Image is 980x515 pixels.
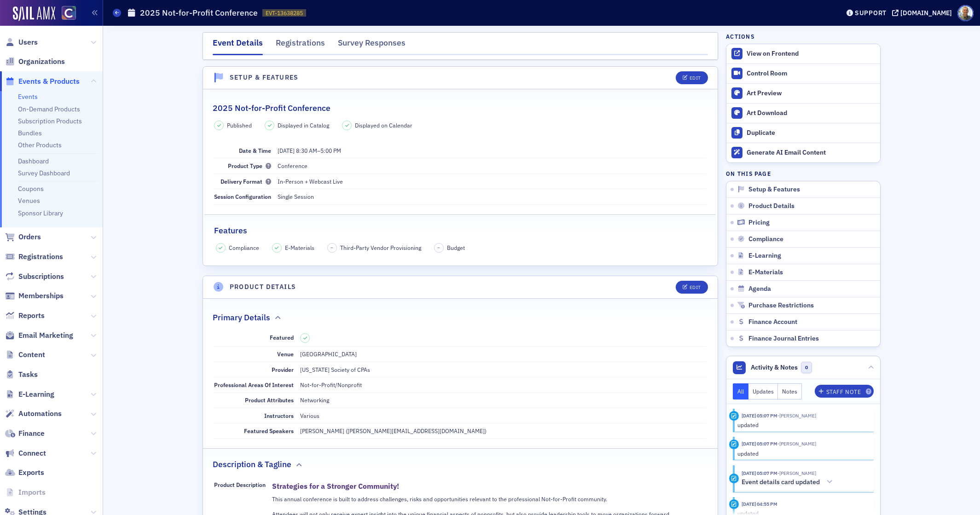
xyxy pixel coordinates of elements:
[18,272,64,282] span: Subscriptions
[18,105,80,113] a: On-Demand Products
[285,243,314,252] span: E-Materials
[18,389,54,399] span: E-Learning
[300,427,487,435] div: [PERSON_NAME] ([PERSON_NAME][EMAIL_ADDRESS][DOMAIN_NAME])
[742,412,777,419] time: 7/7/2025 05:07 PM
[300,350,357,358] span: [GEOGRAPHIC_DATA]
[748,318,797,326] span: Finance Account
[737,449,868,457] div: updated
[300,396,329,404] div: Networking
[747,129,876,137] div: Duplicate
[5,291,64,301] a: Memberships
[676,281,707,294] button: Edit
[729,474,739,483] div: Activity
[747,89,876,98] div: Art Preview
[855,9,887,17] div: Support
[5,330,73,341] a: Email Marketing
[729,499,739,509] div: Update
[748,268,783,277] span: E-Materials
[18,311,45,321] span: Reports
[278,147,341,154] span: –
[900,9,952,17] div: [DOMAIN_NAME]
[340,243,421,252] span: Third-Party Vendor Provisioning
[777,412,816,419] span: Tiffany Carson
[18,209,63,217] a: Sponsor Library
[747,109,876,117] div: Art Download
[18,169,70,177] a: Survey Dashboard
[5,37,38,47] a: Users
[18,157,49,165] a: Dashboard
[676,71,707,84] button: Edit
[55,6,76,22] a: View Homepage
[213,458,291,470] h2: Description & Tagline
[742,470,777,476] time: 7/7/2025 05:07 PM
[355,121,412,129] span: Displayed on Calendar
[18,129,42,137] a: Bundles
[690,285,701,290] div: Edit
[300,411,319,420] div: Various
[5,232,41,242] a: Orders
[264,412,294,419] span: Instructors
[957,5,974,21] span: Profile
[733,383,748,399] button: All
[748,301,814,310] span: Purchase Restrictions
[5,252,63,262] a: Registrations
[245,396,294,404] span: Product Attributes
[18,350,45,360] span: Content
[5,409,62,419] a: Automations
[270,334,294,341] span: Featured
[778,383,802,399] button: Notes
[5,487,46,498] a: Imports
[729,411,739,421] div: Update
[729,440,739,449] div: Update
[272,366,294,373] span: Provider
[5,272,64,282] a: Subscriptions
[278,121,329,129] span: Displayed in Catalog
[338,37,406,54] div: Survey Responses
[726,44,880,64] a: View on Frontend
[447,243,465,252] span: Budget
[726,123,880,143] button: Duplicate
[18,409,62,419] span: Automations
[277,350,294,358] span: Venue
[213,102,331,114] h2: 2025 Not-for-Profit Conference
[18,37,38,47] span: Users
[742,478,820,486] h5: Event details card updated
[214,193,271,200] span: Session Configuration
[18,197,40,205] a: Venues
[5,389,54,399] a: E-Learning
[18,57,65,67] span: Organizations
[5,76,80,87] a: Events & Products
[737,421,868,429] div: updated
[331,244,333,251] span: –
[18,291,64,301] span: Memberships
[18,448,46,458] span: Connect
[296,147,317,154] time: 8:30 AM
[826,389,861,394] div: Staff Note
[18,232,41,242] span: Orders
[748,202,794,210] span: Product Details
[18,185,44,193] a: Coupons
[751,363,798,372] span: Activity & Notes
[690,75,701,81] div: Edit
[777,440,816,447] span: Tiffany Carson
[726,32,754,41] h4: Actions
[5,468,44,478] a: Exports
[62,6,76,20] img: SailAMX
[5,370,38,380] a: Tasks
[5,350,45,360] a: Content
[747,149,876,157] div: Generate AI Email Content
[801,362,812,373] span: 0
[18,117,82,125] a: Subscription Products
[892,10,955,16] button: [DOMAIN_NAME]
[13,6,55,21] img: SailAMX
[747,69,876,78] div: Control Room
[320,147,341,154] time: 5:00 PM
[18,468,44,478] span: Exports
[239,147,271,154] span: Date & Time
[726,103,880,123] a: Art Download
[5,57,65,67] a: Organizations
[228,162,271,169] span: Product Type
[726,64,880,83] a: Control Room
[230,282,296,292] h4: Product Details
